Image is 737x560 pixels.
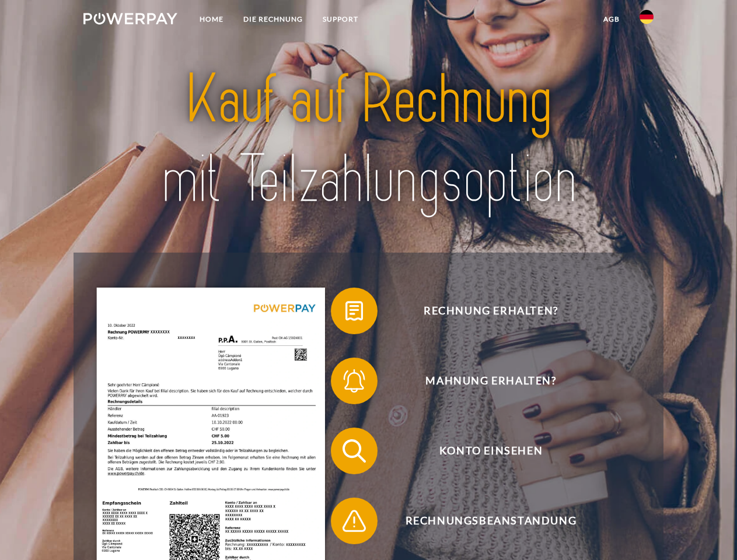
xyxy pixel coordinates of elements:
img: qb_bell.svg [340,366,369,395]
a: Home [190,9,233,30]
img: qb_warning.svg [340,506,369,535]
a: agb [593,9,630,30]
img: logo-powerpay-white.svg [83,13,177,24]
button: Konto einsehen [331,428,634,474]
span: Rechnung erhalten? [348,288,634,334]
button: Rechnung erhalten? [331,288,634,334]
span: Mahnung erhalten? [348,358,634,404]
img: qb_bill.svg [340,296,369,325]
a: SUPPORT [313,9,368,30]
span: Konto einsehen [348,428,634,474]
img: de [640,10,654,24]
img: title-powerpay_de.svg [111,56,626,223]
button: Rechnungsbeanstandung [331,498,634,544]
span: Rechnungsbeanstandung [348,498,634,544]
img: qb_search.svg [340,436,369,466]
button: Mahnung erhalten? [331,358,634,404]
a: DIE RECHNUNG [233,9,313,30]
